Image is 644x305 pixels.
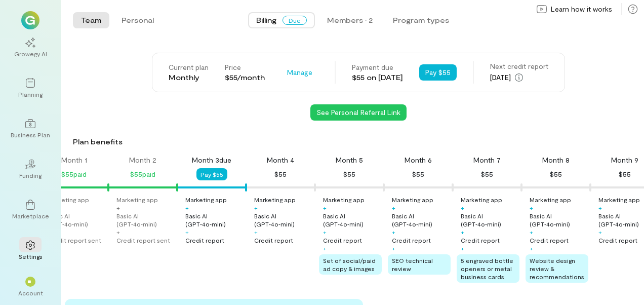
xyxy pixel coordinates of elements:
span: SEO technical review [392,257,433,272]
div: + [323,204,327,212]
div: Basic AI (GPT‑4o‑mini) [48,212,106,228]
div: Business Plan [11,131,50,139]
div: Credit report [598,236,637,244]
div: + [530,204,533,212]
div: + [461,228,464,236]
div: Next credit report [490,61,548,71]
div: Settings [19,252,43,260]
div: [DATE] [490,71,548,84]
div: Credit report [392,236,431,244]
div: $55 [412,168,424,180]
div: + [116,228,120,236]
span: Billing [256,15,276,25]
div: + [323,228,327,236]
div: Funding [19,171,42,179]
div: Marketing app [530,196,571,204]
div: + [392,244,395,252]
div: Month 6 [405,155,432,165]
div: + [392,204,395,212]
span: Set of social/paid ad copy & images [323,257,376,272]
div: Month 7 [473,155,501,165]
div: + [530,244,533,252]
a: Growegy AI [12,29,49,66]
div: + [530,228,533,236]
div: Basic AI (GPT‑4o‑mini) [185,212,244,228]
a: Marketplace [12,192,49,228]
div: Month 1 [61,155,87,165]
div: + [392,228,395,236]
div: Monthly [169,72,209,83]
div: Marketing app [116,196,158,204]
span: Website design review & recommendations [530,257,584,280]
button: See Personal Referral Link [310,104,407,121]
div: Credit report [323,236,362,244]
button: Members · 2 [319,12,381,28]
div: Manage [281,64,318,81]
div: $55 [274,168,287,180]
div: + [461,244,464,252]
div: + [185,204,189,212]
div: + [598,204,602,212]
div: Basic AI (GPT‑4o‑mini) [461,212,519,228]
div: Month 4 [267,155,294,165]
span: 5 engraved bottle openers or metal business cards [461,257,513,280]
div: Month 9 [611,155,638,165]
div: $55/month [225,72,265,83]
div: $55 paid [61,168,87,180]
div: + [185,228,189,236]
div: Marketing app [185,196,227,204]
div: + [323,244,327,252]
div: Marketing app [461,196,502,204]
div: Credit report sent [116,236,170,244]
div: Credit report sent [48,236,101,244]
div: Marketing app [392,196,433,204]
div: Marketing app [598,196,640,204]
div: Marketplace [12,212,49,220]
div: Current plan [169,62,209,72]
div: $55 [550,168,562,180]
div: Month 8 [542,155,570,165]
a: Planning [12,70,49,106]
div: Planning [18,90,43,98]
div: Payment due [352,62,403,72]
div: Credit report [530,236,569,244]
div: Account [18,289,43,297]
div: Basic AI (GPT‑4o‑mini) [530,212,588,228]
div: + [254,228,258,236]
div: Credit report [254,236,293,244]
span: Due [283,16,307,25]
div: Basic AI (GPT‑4o‑mini) [392,212,451,228]
div: $55 [343,168,355,180]
button: Pay $55 [196,168,227,180]
a: Funding [12,151,49,187]
div: Members · 2 [327,15,373,25]
span: Learn how it works [551,4,612,14]
div: Month 3 due [192,155,231,165]
a: Business Plan [12,110,49,147]
div: Credit report [185,236,224,244]
div: Basic AI (GPT‑4o‑mini) [116,212,175,228]
div: Month 2 [129,155,156,165]
div: Marketing app [323,196,365,204]
div: + [598,228,602,236]
div: $55 [481,168,493,180]
div: Price [225,62,265,72]
div: + [116,204,120,212]
div: Marketing app [48,196,89,204]
a: Settings [12,232,49,269]
div: Growegy AI [14,50,47,58]
div: + [254,204,258,212]
div: Basic AI (GPT‑4o‑mini) [254,212,313,228]
div: Credit report [461,236,500,244]
div: Marketing app [254,196,296,204]
span: Manage [287,67,312,78]
button: Pay $55 [419,64,457,81]
button: Personal [113,12,162,28]
div: $55 [619,168,631,180]
div: Month 5 [336,155,363,165]
div: $55 paid [130,168,155,180]
button: Program types [385,12,457,28]
div: + [461,204,464,212]
button: Team [73,12,109,28]
button: BillingDue [248,12,315,28]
